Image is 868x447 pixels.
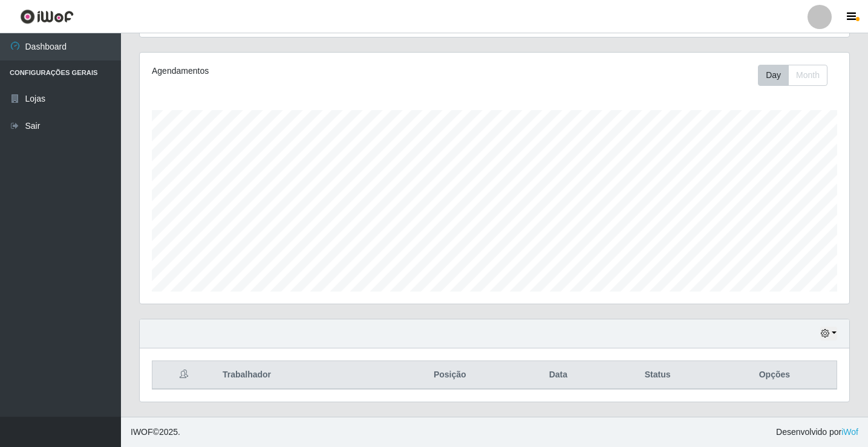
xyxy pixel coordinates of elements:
[841,427,858,437] a: iWof
[603,361,713,390] th: Status
[758,65,827,86] div: First group
[776,426,858,439] span: Desenvolvido por
[131,426,180,439] span: © 2025 .
[514,361,602,390] th: Data
[215,361,386,390] th: Trabalhador
[131,427,153,437] span: IWOF
[758,65,837,86] div: Toolbar with button groups
[20,9,74,24] img: CoreUI Logo
[152,65,427,77] div: Agendamentos
[758,65,789,86] button: Day
[788,65,827,86] button: Month
[386,361,514,390] th: Posição
[713,361,837,390] th: Opções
